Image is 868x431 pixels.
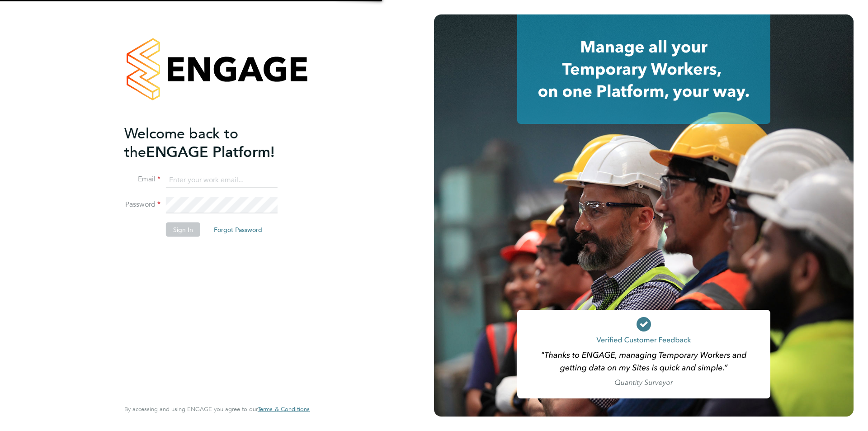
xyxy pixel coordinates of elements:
label: Email [124,175,160,184]
label: Password [124,200,160,209]
a: Terms & Conditions [258,406,310,413]
h2: ENGAGE Platform! [124,124,301,161]
span: Welcome back to the [124,124,238,161]
input: Enter your work email... [166,172,278,188]
span: Terms & Conditions [258,405,310,413]
button: Sign In [166,223,200,237]
button: Forgot Password [207,223,269,237]
span: By accessing and using ENGAGE you agree to our [124,405,310,413]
